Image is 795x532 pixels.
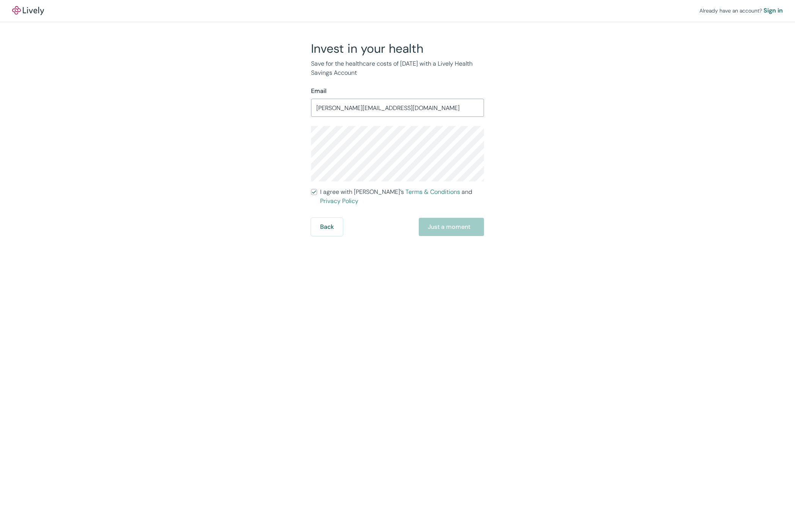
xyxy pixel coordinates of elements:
span: I agree with [PERSON_NAME]’s and [320,187,484,206]
a: Privacy Policy [320,197,358,205]
a: Sign in [764,6,783,15]
img: Lively [12,6,44,15]
h2: Invest in your health [311,41,484,56]
label: Email [311,87,327,96]
div: Already have an account? [699,6,783,15]
a: Terms & Conditions [405,188,460,196]
a: LivelyLively [12,6,44,15]
button: Back [311,218,343,236]
p: Save for the healthcare costs of [DATE] with a Lively Health Savings Account [311,59,484,77]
